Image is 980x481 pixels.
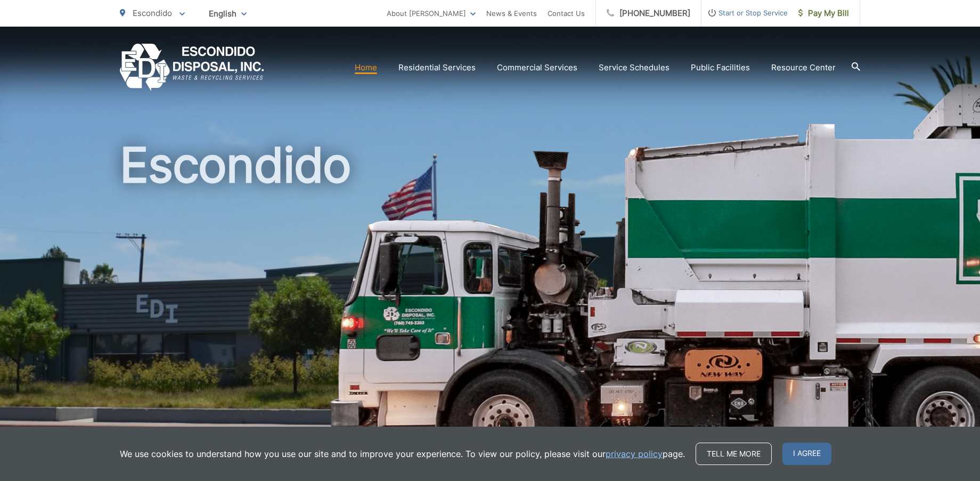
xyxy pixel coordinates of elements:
[782,443,831,465] span: I agree
[486,7,537,20] a: News & Events
[120,44,264,91] a: EDCD logo. Return to the homepage.
[201,4,255,23] span: English
[548,7,585,20] a: Contact Us
[798,7,849,20] span: Pay My Bill
[497,61,577,74] a: Commercial Services
[606,447,663,460] a: privacy policy
[691,61,750,74] a: Public Facilities
[355,61,377,74] a: Home
[599,61,669,74] a: Service Schedules
[398,61,476,74] a: Residential Services
[771,61,836,74] a: Resource Center
[133,8,172,18] span: Escondido
[120,447,685,460] p: We use cookies to understand how you use our site and to improve your experience. To view our pol...
[696,443,772,465] a: Tell me more
[120,138,860,476] h1: Escondido
[387,7,476,20] a: About [PERSON_NAME]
